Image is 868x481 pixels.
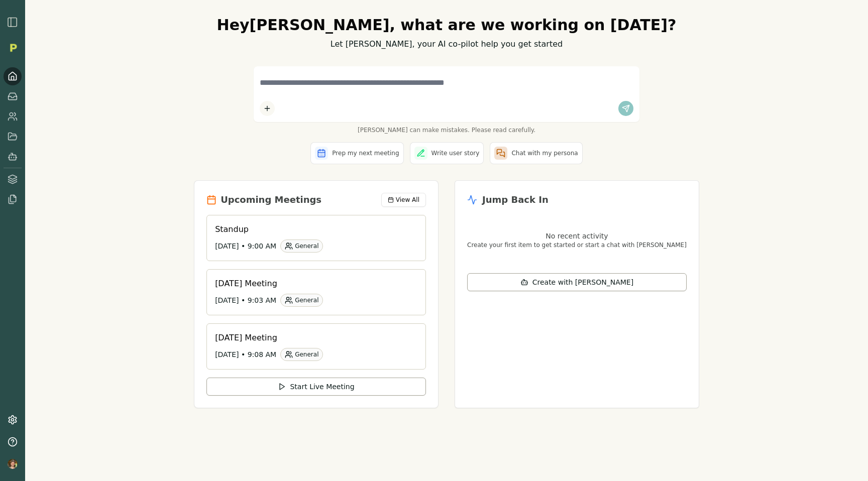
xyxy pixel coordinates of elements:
img: sidebar [7,16,19,28]
p: Let [PERSON_NAME], your AI co-pilot help you get started [194,38,699,50]
span: View All [396,196,419,204]
span: Write user story [431,149,480,157]
span: [PERSON_NAME] can make mistakes. Please read carefully. [254,126,639,134]
button: Write user story [410,142,484,164]
div: General [280,294,323,307]
span: Prep my next meeting [332,149,399,157]
p: No recent activity [467,231,687,241]
div: [DATE] • 9:03 AM [215,294,409,307]
p: Create your first item to get started or start a chat with [PERSON_NAME] [467,241,687,249]
h3: [DATE] Meeting [215,332,409,344]
button: View All [381,193,426,207]
span: Start Live Meeting [290,382,354,392]
h3: Standup [215,223,409,235]
button: Create with [PERSON_NAME] [467,273,687,291]
div: General [280,348,323,361]
button: Add content to chat [260,101,275,116]
button: Chat with my persona [490,142,582,164]
img: profile [8,459,18,469]
span: Chat with my persona [511,149,578,157]
div: [DATE] • 9:08 AM [215,348,409,361]
button: Start Live Meeting [206,378,426,396]
div: [DATE] • 9:00 AM [215,239,409,253]
img: Organization logo [6,40,21,55]
h1: Hey [PERSON_NAME] , what are we working on [DATE]? [194,16,699,34]
span: Create with [PERSON_NAME] [532,277,633,287]
h2: Jump Back In [482,193,549,207]
h3: [DATE] Meeting [215,278,409,290]
button: Help [4,433,22,451]
div: General [280,239,323,253]
h2: Upcoming Meetings [221,193,321,207]
a: Standup[DATE] • 9:00 AMGeneral [206,215,426,261]
a: [DATE] Meeting[DATE] • 9:08 AMGeneral [206,323,426,370]
button: Send message [618,101,633,116]
a: [DATE] Meeting[DATE] • 9:03 AMGeneral [206,269,426,315]
button: Prep my next meeting [310,142,403,164]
